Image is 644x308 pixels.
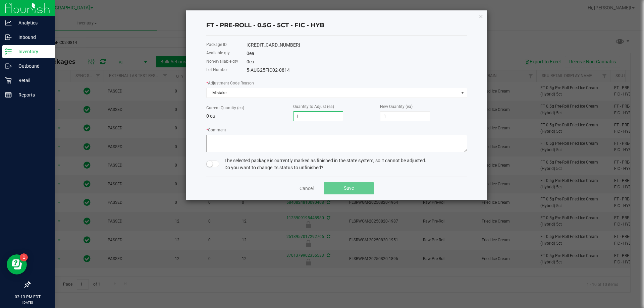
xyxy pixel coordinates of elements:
p: Inventory [12,48,52,56]
inline-svg: Inbound [5,34,12,41]
inline-svg: Inventory [5,48,12,55]
label: Quantity to Adjust (ea) [293,104,334,110]
div: 0 [247,58,467,65]
label: Comment [206,127,226,133]
label: New Quantity (ea) [380,104,413,110]
p: Outbound [12,62,52,70]
input: 0 [293,112,343,121]
label: Package ID [206,42,227,48]
input: 0 [380,112,430,121]
inline-svg: Outbound [5,63,12,69]
span: ea [249,59,254,64]
p: [DATE] [3,300,52,305]
label: Current Quantity (ea) [206,105,244,111]
p: 03:13 PM EDT [3,294,52,300]
p: Reports [12,91,52,99]
div: 0 [247,50,467,57]
iframe: Resource center [7,254,27,274]
a: Cancel [300,185,314,192]
label: Available qty [206,50,230,56]
p: Retail [12,76,52,84]
label: Adjustment Code Reason [206,80,254,86]
inline-svg: Retail [5,77,12,84]
h4: FT - PRE-ROLL - 0.5G - 5CT - FIC - HYB [206,21,467,30]
div: 5-AUG25FIC02-0814 [247,67,467,74]
label: Lot Number [206,67,228,73]
iframe: Resource center unread badge [20,253,28,261]
p: Analytics [12,19,52,27]
button: Save [324,182,374,194]
p: 0 ea [206,113,293,120]
label: Non-available qty [206,58,238,64]
inline-svg: Reports [5,91,12,98]
div: [CREDIT_CARD_NUMBER] [247,42,467,49]
span: ea [249,51,254,56]
span: The selected package is currently marked as finished in the state system, so it cannot be adjuste... [224,157,426,171]
inline-svg: Analytics [5,19,12,26]
span: Save [344,185,354,191]
span: Mistake [207,88,459,98]
p: Inbound [12,33,52,41]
